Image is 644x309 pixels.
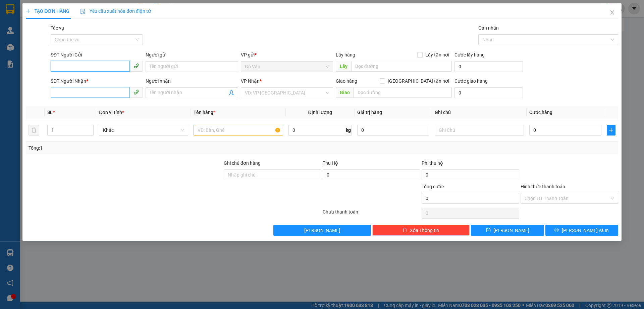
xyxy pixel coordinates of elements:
input: Cước lấy hàng [454,61,523,72]
span: Yêu cầu xuất hóa đơn điện tử [80,8,151,14]
span: close [609,10,615,15]
button: plus [607,125,615,136]
div: Người nhận [146,77,238,85]
button: deleteXóa Thông tin [372,225,470,236]
span: Lấy tận nơi [423,51,452,59]
label: Ghi chú đơn hàng [224,160,261,166]
span: Khác [103,125,184,135]
input: VD: Bàn, Ghế [194,125,283,136]
span: Giá trị hàng [357,110,382,115]
span: Cước hàng [529,110,552,115]
span: Thu Hộ [323,160,338,166]
div: Chưa thanh toán [322,208,421,220]
span: Lấy [336,61,351,72]
span: Lấy hàng [336,52,355,57]
span: printer [554,228,559,233]
span: kg [345,125,352,136]
div: Phí thu hộ [422,159,519,169]
span: TẠO ĐƠN HÀNG [26,8,69,14]
span: plus [26,9,31,13]
input: Cước giao hàng [454,87,523,98]
input: Ghi chú đơn hàng [224,169,321,180]
div: VP gửi [241,51,333,59]
span: Giao [336,87,354,98]
input: Ghi Chú [435,125,524,136]
input: Dọc đường [354,87,452,98]
span: plus [607,127,615,133]
button: save[PERSON_NAME] [471,225,544,236]
span: Gò Vấp [245,62,329,72]
span: Tổng cước [422,184,444,189]
span: Đơn vị tính [99,110,124,115]
div: Người gửi [146,51,238,59]
div: SĐT Người Nhận [51,77,143,85]
div: SĐT Người Gửi [51,51,143,59]
label: Cước giao hàng [454,78,488,84]
label: Tác vụ [51,25,64,31]
button: Close [603,3,622,22]
span: delete [402,228,407,233]
button: [PERSON_NAME] [273,225,371,236]
span: save [486,228,491,233]
span: VP Nhận [241,78,260,84]
span: [PERSON_NAME] và In [562,227,609,234]
span: [GEOGRAPHIC_DATA] tận nơi [385,77,452,85]
input: 0 [357,125,429,136]
span: Tên hàng [194,110,215,115]
span: phone [133,63,139,69]
label: Hình thức thanh toán [521,184,565,189]
input: Dọc đường [351,61,452,72]
span: [PERSON_NAME] [493,227,529,234]
span: SL [47,110,53,115]
span: Giao hàng [336,78,357,84]
span: Định lượng [308,110,332,115]
th: Ghi chú [432,106,527,119]
div: Tổng: 1 [29,144,249,152]
span: Xóa Thông tin [410,227,439,234]
label: Cước lấy hàng [454,52,485,57]
label: Gán nhãn [478,25,499,31]
span: [PERSON_NAME] [304,227,340,234]
span: phone [133,89,139,95]
button: delete [29,125,39,136]
span: user-add [229,90,234,95]
img: icon [80,9,86,14]
button: printer[PERSON_NAME] và In [545,225,618,236]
